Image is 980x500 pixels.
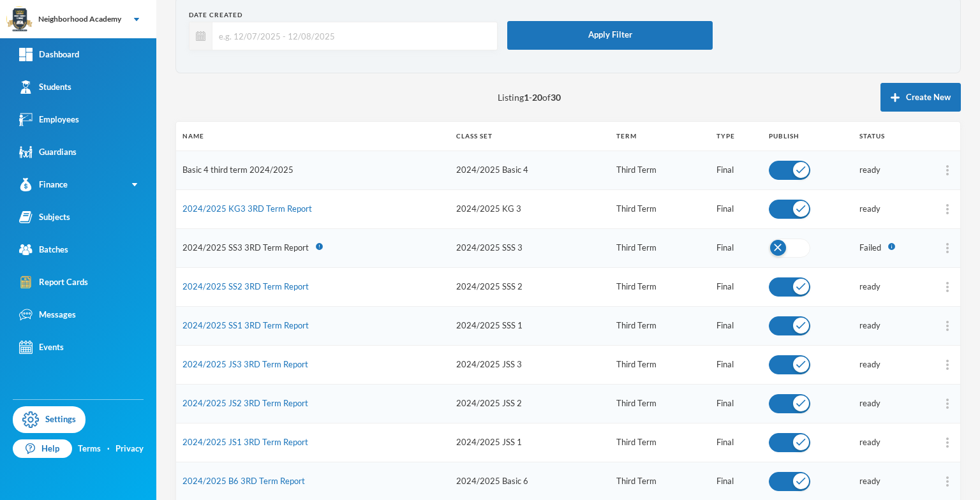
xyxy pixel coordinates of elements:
[880,83,961,112] button: Create New
[507,21,713,50] button: Apply Filter
[946,204,949,214] img: ...
[946,437,949,448] img: ...
[19,210,70,224] div: Subjects
[853,423,935,462] td: ready
[946,399,949,409] img: ...
[610,384,710,423] td: Third Term
[710,423,762,462] td: Final
[78,443,101,455] a: Terms
[7,7,33,33] img: logo
[182,437,308,447] a: 2024/2025 JS1 3RD Term Report
[450,384,611,423] td: 2024/2025 JSS 2
[182,281,309,291] a: 2024/2025 SS2 3RD Term Report
[182,165,293,175] a: Basic 4 third term 2024/2025
[498,91,561,104] span: Listing - of
[610,306,710,345] td: Third Term
[710,228,762,267] td: Final
[212,22,491,50] input: e.g. 12/07/2025 - 12/08/2025
[182,320,309,330] a: 2024/2025 SS1 3RD Term Report
[710,306,762,345] td: Final
[176,122,450,151] th: Name
[13,406,85,433] a: Settings
[610,345,710,384] td: Third Term
[946,476,949,487] img: ...
[450,189,611,228] td: 2024/2025 KG 3
[710,345,762,384] td: Final
[450,423,611,462] td: 2024/2025 JSS 1
[19,145,77,159] div: Guardians
[450,151,611,189] td: 2024/2025 Basic 4
[853,306,935,345] td: ready
[19,341,64,354] div: Events
[610,423,710,462] td: Third Term
[946,360,949,370] img: ...
[853,267,935,306] td: ready
[450,306,611,345] td: 2024/2025 SSS 1
[115,443,144,455] a: Privacy
[315,242,323,251] i: error
[853,122,935,151] th: Status
[532,92,542,103] b: 20
[19,48,79,61] div: Dashboard
[182,203,312,214] a: 2024/2025 KG3 3RD Term Report
[107,443,110,455] div: ·
[610,122,710,151] th: Term
[887,242,896,251] i: info
[450,122,611,151] th: Class Set
[710,189,762,228] td: Final
[946,243,949,253] img: ...
[19,80,71,94] div: Students
[853,345,935,384] td: ready
[853,189,935,228] td: ready
[450,345,611,384] td: 2024/2025 JSS 3
[946,321,949,331] img: ...
[182,242,309,253] span: No Subjects in Class Set
[38,13,121,25] div: Neighborhood Academy
[710,122,762,151] th: Type
[710,151,762,189] td: Final
[19,276,88,289] div: Report Cards
[524,92,529,103] b: 1
[189,10,498,20] div: Date Created
[853,151,935,189] td: ready
[182,359,308,369] a: 2024/2025 JS3 3RD Term Report
[610,228,710,267] td: Third Term
[450,228,611,267] td: 2024/2025 SSS 3
[182,398,308,408] a: 2024/2025 JS2 3RD Term Report
[19,113,79,126] div: Employees
[182,476,305,486] a: 2024/2025 B6 3RD Term Report
[859,242,881,253] span: Failed
[19,243,68,256] div: Batches
[610,189,710,228] td: Third Term
[946,282,949,292] img: ...
[853,384,935,423] td: ready
[946,165,949,175] img: ...
[551,92,561,103] b: 30
[762,122,853,151] th: Publish
[450,267,611,306] td: 2024/2025 SSS 2
[19,308,76,321] div: Messages
[19,178,68,191] div: Finance
[13,439,72,459] a: Help
[610,151,710,189] td: Third Term
[610,267,710,306] td: Third Term
[710,267,762,306] td: Final
[710,384,762,423] td: Final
